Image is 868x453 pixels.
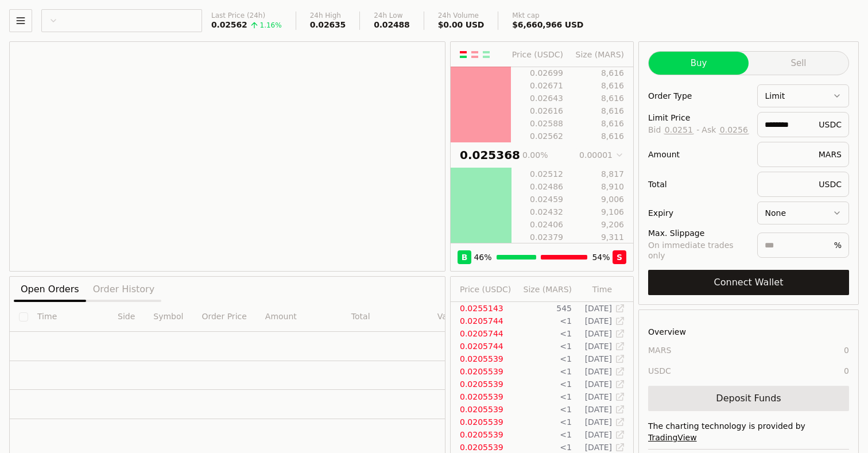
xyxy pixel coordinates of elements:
div: 0.02488 [374,20,410,30]
button: Connect Wallet [648,270,849,295]
time: [DATE] [585,367,612,376]
div: 0.02562 [512,130,563,142]
div: MARS [648,344,671,356]
div: 24h Volume [438,11,485,20]
td: <1 [513,353,572,365]
button: Open Orders [14,278,86,301]
time: [DATE] [585,430,612,439]
div: USDC [757,112,849,137]
th: Order Price [192,302,255,332]
td: <1 [513,390,572,403]
td: 0.0205744 [451,327,513,340]
div: 0.02379 [512,231,563,243]
div: % [757,233,849,258]
div: 0.02699 [512,67,563,79]
span: B [462,251,468,263]
span: S [617,251,622,263]
span: 54 % [592,251,610,263]
td: 0.0205744 [451,340,513,353]
th: Symbol [144,302,192,332]
div: 0.02486 [512,181,563,192]
div: 0.00% [522,149,548,161]
td: <1 [513,365,572,378]
div: 9,311 [573,231,624,243]
div: USDC [757,172,849,197]
td: 545 [513,302,572,315]
div: Size ( MARS ) [573,49,624,60]
time: [DATE] [585,354,612,363]
div: 0 [844,344,849,356]
div: 8,616 [573,67,624,79]
div: Time [582,284,612,295]
td: <1 [513,403,572,416]
iframe: Financial Chart [10,42,445,271]
div: Amount [648,150,748,158]
div: 8,616 [573,130,624,142]
div: Order Type [648,92,748,100]
time: [DATE] [585,342,612,351]
time: [DATE] [585,380,612,389]
div: Expiry [648,209,748,217]
td: 0.0205539 [451,378,513,390]
div: MARS [757,142,849,167]
time: [DATE] [585,443,612,452]
div: $6,660,966 USD [512,20,583,30]
div: Limit Price [648,114,748,122]
div: Overview [648,326,686,338]
div: 8,616 [573,118,624,129]
button: Show Sell Orders Only [470,50,479,59]
span: Ask [702,125,749,135]
button: None [757,202,849,224]
button: Sell [749,52,848,75]
th: Total [342,302,428,332]
th: Value [428,302,468,332]
div: Price ( USDC ) [460,284,512,295]
td: <1 [513,340,572,353]
div: Price ( USDC ) [512,49,563,60]
span: Bid - [648,125,699,135]
time: [DATE] [585,417,612,427]
th: Amount [256,302,342,332]
button: Buy [649,52,749,75]
div: Total [648,180,748,188]
div: 0.02588 [512,118,563,129]
div: The charting technology is provided by [648,420,849,443]
div: 0.02406 [512,219,563,230]
div: 0.02432 [512,206,563,218]
td: 0.0205539 [451,428,513,441]
div: 0.02562 [211,20,247,30]
button: Show Buy Orders Only [482,50,491,59]
div: USDC [648,365,671,377]
div: Max. Slippage [648,229,748,237]
div: 0.02616 [512,105,563,117]
div: Size ( MARS ) [522,284,572,295]
div: 0.02512 [512,168,563,180]
td: 0.0255143 [451,302,513,315]
div: 24h High [310,11,346,20]
time: [DATE] [585,316,612,326]
div: 24h Low [374,11,410,20]
div: On immediate trades only [648,241,748,261]
td: <1 [513,416,572,428]
div: 8,616 [573,92,624,104]
td: 0.0205539 [451,365,513,378]
button: Limit [757,84,849,107]
time: [DATE] [585,329,612,338]
button: 0.0251 [664,125,694,134]
div: 9,006 [573,193,624,205]
button: Order History [86,278,161,301]
td: 0.0205539 [451,416,513,428]
th: Side [108,302,144,332]
div: 0 [844,365,849,377]
div: 8,616 [573,105,624,117]
td: <1 [513,378,572,390]
div: 0.02635 [310,20,346,30]
button: 0.0256 [719,125,749,134]
div: 0.02671 [512,80,563,91]
button: Show Buy and Sell Orders [459,50,468,59]
div: $0.00 USD [438,20,485,30]
div: 8,817 [573,168,624,180]
td: <1 [513,315,572,327]
div: 9,206 [573,219,624,230]
td: <1 [513,428,572,441]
